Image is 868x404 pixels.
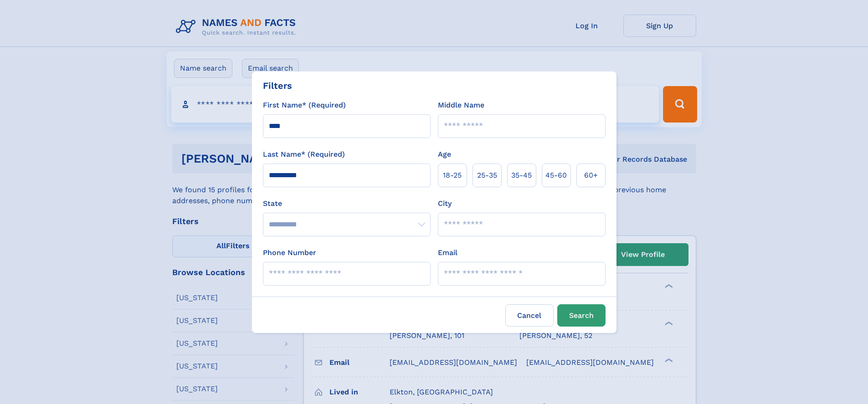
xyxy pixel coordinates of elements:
[263,198,431,209] label: State
[477,170,497,181] span: 25‑35
[505,304,554,327] label: Cancel
[438,247,457,258] label: Email
[557,304,606,327] button: Search
[584,170,598,181] span: 60+
[263,100,346,111] label: First Name* (Required)
[511,170,532,181] span: 35‑45
[438,100,484,111] label: Middle Name
[263,79,292,92] div: Filters
[545,170,567,181] span: 45‑60
[438,149,451,160] label: Age
[263,149,345,160] label: Last Name* (Required)
[443,170,462,181] span: 18‑25
[438,198,452,209] label: City
[263,247,316,258] label: Phone Number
